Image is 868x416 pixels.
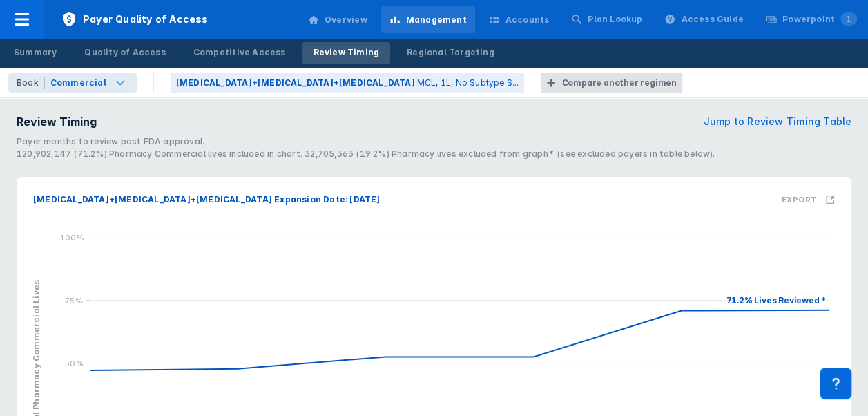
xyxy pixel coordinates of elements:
[726,295,826,305] tspan: 71.2% Lives Reviewed *
[773,187,843,213] button: Export
[193,46,286,59] div: Competitive Access
[406,14,467,26] div: Management
[65,296,83,305] text: 75%
[84,46,165,59] div: Quality of Access
[541,73,682,93] button: Compare another regimen
[407,46,494,59] div: Regional Targeting
[17,113,97,130] h2: Review Timing
[17,77,45,89] div: Book
[33,193,380,206] p: [MEDICAL_DATA]+[MEDICAL_DATA]+[MEDICAL_DATA] Expansion Date: [DATE]
[681,13,743,26] div: Access Guide
[73,42,176,64] a: Quality of Access
[176,77,415,89] p: [MEDICAL_DATA]+[MEDICAL_DATA]+[MEDICAL_DATA]
[182,42,297,64] a: Competitive Access
[17,135,851,148] div: Payer months to review post FDA approval.
[481,6,558,33] a: Accounts
[65,359,84,368] text: 50%
[505,14,550,26] div: Accounts
[300,6,376,33] a: Overview
[417,77,519,89] p: MCL, 1L, No Subtype S...
[588,13,642,26] div: Plan Lookup
[704,113,851,130] button: Jump to Review Timing Table
[3,42,68,64] a: Summary
[561,77,676,89] div: Compare another regimen
[782,13,857,26] div: Powerpoint
[302,42,390,64] a: Review Timing
[381,6,475,33] a: Management
[50,77,106,89] div: Commercial
[325,14,367,26] div: Overview
[840,12,857,26] span: 1
[704,114,851,129] h2: Jump to Review Timing Table
[60,233,84,243] text: 100%
[313,46,379,59] div: Review Timing
[17,148,851,160] div: 120,902,147 (71.2%) Pharmacy Commercial lives included in chart. 32,705,363 (19.2%) Pharmacy live...
[14,46,57,59] div: Summary
[396,42,505,64] a: Regional Targeting
[820,368,851,399] div: Contact Support
[782,195,817,205] h3: Export
[171,73,525,93] button: [MEDICAL_DATA]+[MEDICAL_DATA]+[MEDICAL_DATA]MCL, 1L, No Subtype S...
